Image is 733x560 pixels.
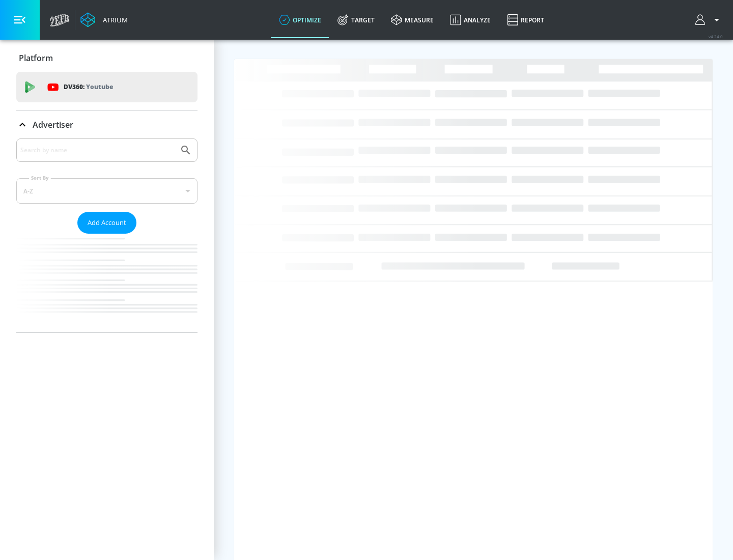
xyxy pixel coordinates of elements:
[16,178,198,204] div: A-Z
[16,138,198,332] div: Advertiser
[16,110,198,139] div: Advertiser
[80,12,128,27] a: Atrium
[33,119,73,130] p: Advertiser
[86,81,113,92] p: Youtube
[88,217,126,229] span: Add Account
[16,44,198,72] div: Platform
[383,2,442,38] a: measure
[77,212,136,234] button: Add Account
[20,144,175,157] input: Search by name
[499,2,552,38] a: Report
[19,52,53,64] p: Platform
[442,2,499,38] a: Analyze
[16,234,198,332] nav: list of Advertiser
[271,2,329,38] a: optimize
[329,2,383,38] a: Target
[16,72,198,102] div: DV360: Youtube
[709,34,723,39] span: v 4.24.0
[64,81,113,93] p: DV360:
[29,175,51,181] label: Sort By
[99,15,128,24] div: Atrium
